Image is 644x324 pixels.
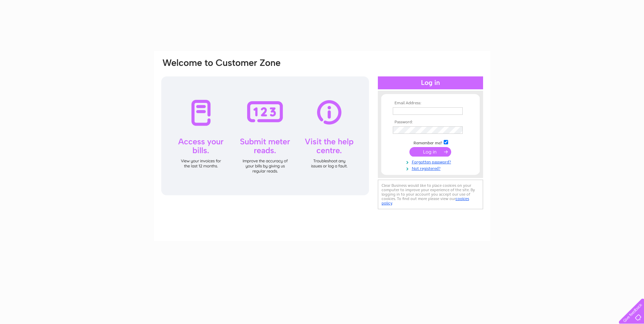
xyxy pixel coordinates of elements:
[382,196,469,205] a: cookies policy
[391,101,470,106] th: Email Address:
[391,120,470,125] th: Password:
[393,158,470,165] a: Forgotten password?
[393,165,470,171] a: Not registered?
[391,139,470,146] td: Remember me?
[409,147,451,157] input: Submit
[378,180,483,209] div: Clear Business would like to place cookies on your computer to improve your experience of the sit...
